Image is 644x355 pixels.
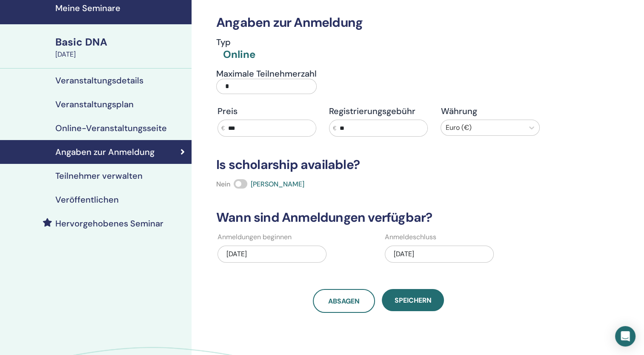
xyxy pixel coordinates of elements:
[216,69,317,79] h4: Maximale Teilnehmerzahl
[333,124,336,133] span: €
[55,147,155,157] h4: Angaben zur Anmeldung
[218,246,326,263] div: [DATE]
[313,289,375,313] a: Absagen
[55,218,163,229] h4: Hervorgehobenes Seminar
[218,232,292,242] label: Anmeldungen beginnen
[55,35,186,49] div: Basic DNA
[216,37,255,47] h4: Typ
[216,180,230,189] span: Nein
[55,195,119,205] h4: Veröffentlichen
[395,296,432,305] span: Speichern
[328,297,360,306] span: Absagen
[385,232,436,242] label: Anmeldeschluss
[218,106,316,116] h4: Preis
[211,15,546,30] h3: Angaben zur Anmeldung
[211,157,546,172] h3: Is scholarship available?
[615,326,635,346] div: Open Intercom Messenger
[55,3,186,13] h4: Meine Seminare
[221,124,225,133] span: €
[382,289,444,311] button: Speichern
[385,246,494,263] div: [DATE]
[211,210,546,225] h3: Wann sind Anmeldungen verfügbar?
[55,49,186,60] div: [DATE]
[216,79,317,94] input: Maximale Teilnehmerzahl
[55,171,143,181] h4: Teilnehmer verwalten
[251,180,304,189] span: [PERSON_NAME]
[441,106,539,116] h4: Währung
[329,106,428,116] h4: Registrierungsgebühr
[50,35,192,60] a: Basic DNA[DATE]
[55,75,143,86] h4: Veranstaltungsdetails
[55,99,134,109] h4: Veranstaltungsplan
[55,123,167,133] h4: Online-Veranstaltungsseite
[223,47,255,62] div: Online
